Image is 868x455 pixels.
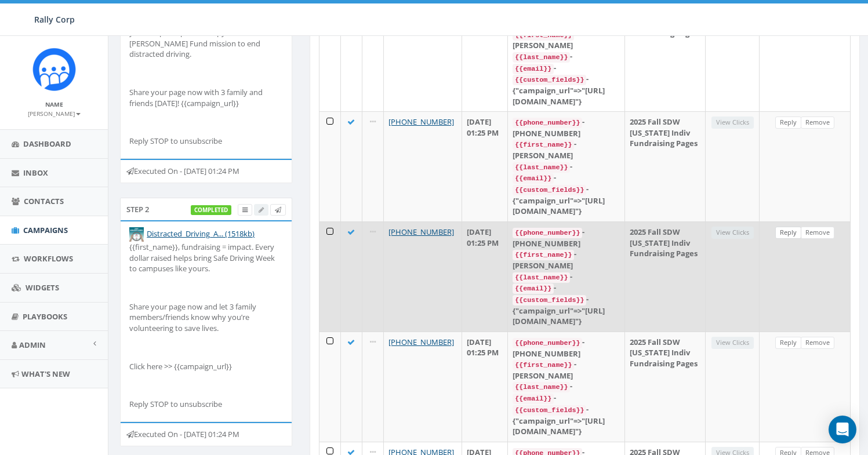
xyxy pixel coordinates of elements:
div: - [PHONE_NUMBER] [513,337,620,359]
a: [PHONE_NUMBER] [388,227,454,237]
td: 2025 Fall SDW [US_STATE] Indiv Fundraising Pages [625,111,706,221]
code: {{custom_fields}} [513,185,586,195]
code: {{last_name}} [513,272,570,283]
p: Reply STOP to unsubscribe [129,136,283,147]
img: Icon_1.png [32,48,76,91]
span: Playbooks [23,311,67,322]
p: Click here >> {{campaign_url}} [129,361,283,372]
div: - [PERSON_NAME] [513,139,620,161]
span: Campaigns [23,225,68,235]
div: - [513,172,620,184]
code: {{last_name}} [513,162,570,173]
span: Widgets [26,282,59,293]
p: {{first_name}}, fundraising = impact. Every dollar raised helps bring Safe Driving Week to campus... [129,242,283,274]
span: Admin [19,340,46,350]
div: - [PHONE_NUMBER] [513,227,620,249]
div: - [PHONE_NUMBER] [513,117,620,139]
div: - {"campaign_url"=>"[URL][DOMAIN_NAME]"} [513,404,620,437]
code: {{first_name}} [513,250,574,260]
div: - [PERSON_NAME] [513,249,620,271]
div: - [513,63,620,74]
div: - [PERSON_NAME] [513,359,620,381]
code: {{email}} [513,64,554,74]
span: Inbox [23,168,48,178]
a: Reply [775,117,801,129]
p: Share your page now and let 3 family members/friends know why you’re volunteering to save lives. [129,301,283,334]
span: Workflows [24,253,73,264]
a: [PHONE_NUMBER] [388,337,454,347]
label: completed [191,205,231,216]
td: 2025 Fall SDW [US_STATE] Indiv Fundraising Pages [625,221,706,332]
div: - {"campaign_url"=>"[URL][DOMAIN_NAME]"} [513,74,620,107]
span: Rally Corp [34,14,75,25]
td: [DATE] 01:25 PM [462,221,509,332]
code: {{first_name}} [513,360,574,370]
td: [DATE] 01:25 PM [462,1,509,111]
a: Remove [801,117,834,129]
span: What's New [21,369,70,379]
code: {{first_name}} [513,140,574,150]
p: Reply STOP to unsubscribe [129,399,283,410]
code: {{phone_number}} [513,118,582,128]
div: - [513,381,620,392]
div: - [513,161,620,173]
div: Step 2 [120,198,292,221]
code: {{custom_fields}} [513,75,586,85]
div: - [513,51,620,63]
code: {{last_name}} [513,382,570,392]
div: Open Intercom Messenger [829,416,856,443]
small: [PERSON_NAME] [28,110,81,118]
code: {{phone_number}} [513,338,582,348]
td: [DATE] 01:25 PM [462,332,509,442]
code: {{phone_number}} [513,228,582,238]
div: Executed On - [DATE] 01:24 PM [120,422,292,446]
code: {{email}} [513,394,554,404]
div: Executed On - [DATE] 01:24 PM [120,159,292,183]
a: Reply [775,227,801,239]
code: {{email}} [513,173,554,184]
small: Name [45,100,63,108]
code: {{last_name}} [513,52,570,63]
td: [DATE] 01:25 PM [462,111,509,221]
code: {{email}} [513,283,554,294]
a: Remove [801,337,834,349]
a: Distracted_Driving_A... (1518kb) [147,228,255,239]
span: Send Test Message [275,205,281,214]
div: - [513,392,620,404]
a: [PHONE_NUMBER] [388,117,454,127]
div: - [513,271,620,283]
div: - [PERSON_NAME] [513,29,620,51]
span: Contacts [24,196,64,206]
a: Remove [801,227,834,239]
td: 2025 Fall SDW [US_STATE] Indiv Fundraising Pages [625,332,706,442]
span: Dashboard [23,139,71,149]
div: - {"campaign_url"=>"[URL][DOMAIN_NAME]"} [513,184,620,217]
span: View Campaign Delivery Statistics [242,205,248,214]
div: - [513,282,620,294]
td: 2025 Fall SDW [US_STATE] Indiv Fundraising Pages [625,1,706,111]
div: - {"campaign_url"=>"[URL][DOMAIN_NAME]"} [513,294,620,327]
p: Share your page now with 3 family and friends [DATE]! {{campaign_url}} [129,87,283,108]
a: [PERSON_NAME] [28,108,81,118]
a: Reply [775,337,801,349]
code: {{custom_fields}} [513,295,586,305]
code: {{custom_fields}} [513,405,586,416]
